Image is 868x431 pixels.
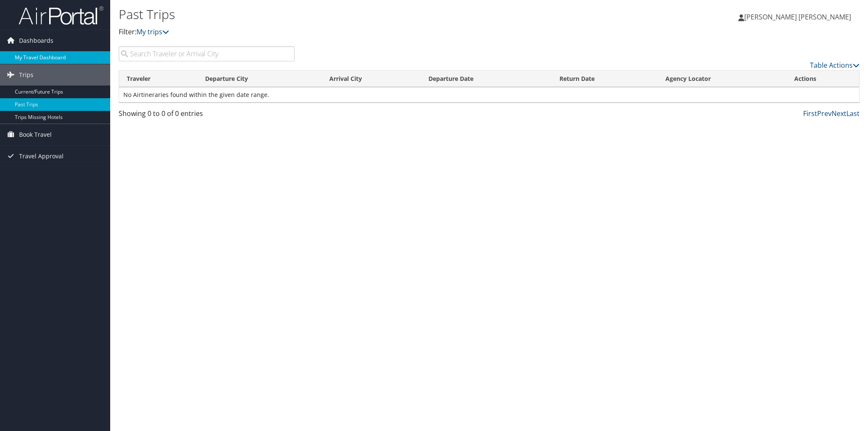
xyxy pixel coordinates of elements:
th: Departure City: activate to sort column ascending [198,71,322,87]
span: [PERSON_NAME] [PERSON_NAME] [744,12,851,22]
a: Prev [817,109,832,118]
h1: Past Trips [119,6,612,23]
th: Actions [787,71,859,87]
div: Showing 0 to 0 of 0 entries [119,108,295,123]
a: [PERSON_NAME] [PERSON_NAME] [738,4,860,30]
td: No Airtineraries found within the given date range. [119,87,859,102]
a: My trips [136,27,169,36]
a: Table Actions [810,61,860,70]
th: Return Date: activate to sort column ascending [552,71,658,87]
a: Last [846,109,860,118]
a: Next [832,109,846,118]
input: Search Traveler or Arrival City [119,46,295,61]
th: Arrival City: activate to sort column ascending [322,71,421,87]
span: Book Travel [19,124,52,145]
th: Departure Date: activate to sort column ascending [421,71,551,87]
th: Agency Locator: activate to sort column ascending [658,71,787,87]
p: Filter: [119,27,612,38]
span: Trips [19,64,33,86]
img: airportal-logo.png [19,6,103,25]
span: Dashboards [19,30,53,51]
th: Traveler: activate to sort column ascending [119,71,198,87]
span: Travel Approval [19,146,64,167]
a: First [803,109,817,118]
